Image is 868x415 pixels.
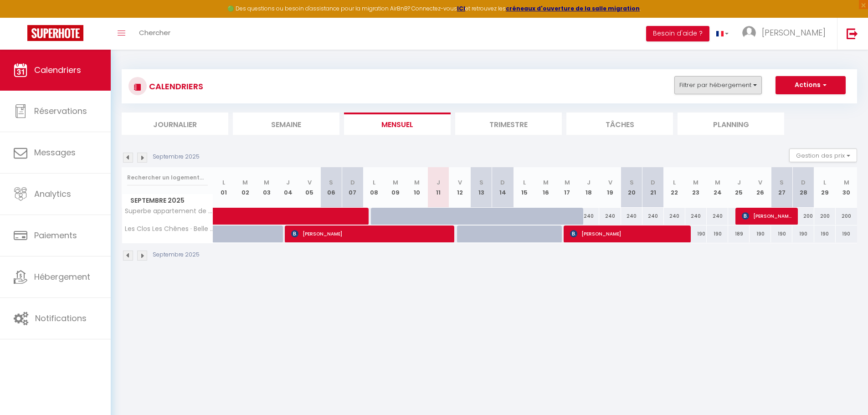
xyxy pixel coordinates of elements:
abbr: D [651,178,655,187]
div: 200 [792,208,814,225]
abbr: J [437,178,440,187]
th: 21 [642,167,664,208]
abbr: L [673,178,676,187]
div: 190 [750,225,771,242]
span: Hébergement [34,271,90,282]
div: 190 [707,225,728,242]
iframe: Chat [829,374,861,408]
h3: CALENDRIERS [147,76,203,97]
span: Les Clos Les Chênes · Belle maison mitoyenne de standing à [GEOGRAPHIC_DATA] [123,225,215,232]
p: Septembre 2025 [153,153,200,161]
th: 16 [535,167,556,208]
button: Gestion des prix [789,149,857,162]
div: 240 [642,208,664,225]
div: 190 [792,225,814,242]
abbr: V [308,178,312,187]
a: ... [PERSON_NAME] [735,18,837,50]
div: 190 [836,225,857,242]
th: 14 [492,167,514,208]
abbr: V [608,178,612,187]
th: 02 [235,167,256,208]
abbr: M [242,178,248,187]
abbr: M [414,178,420,187]
button: Besoin d'aide ? [646,26,709,41]
th: 01 [213,167,235,208]
div: 190 [685,225,707,242]
th: 10 [406,167,427,208]
abbr: J [587,178,591,187]
th: 19 [599,167,621,208]
th: 05 [299,167,320,208]
abbr: M [264,178,269,187]
abbr: D [801,178,806,187]
span: Calendriers [34,64,81,76]
th: 24 [707,167,728,208]
div: 200 [836,208,857,225]
th: 12 [449,167,471,208]
div: 200 [814,208,836,225]
abbr: L [222,178,225,187]
img: Super Booking [27,25,83,41]
abbr: J [286,178,290,187]
span: Messages [34,147,76,158]
li: Trimestre [455,113,562,135]
th: 27 [771,167,792,208]
abbr: S [630,178,634,187]
li: Journalier [122,113,228,135]
span: Notifications [35,313,87,324]
div: 240 [599,208,621,225]
span: [PERSON_NAME] [570,225,684,242]
button: Actions [776,76,846,94]
span: [PERSON_NAME] [762,27,826,38]
p: Septembre 2025 [153,251,200,259]
abbr: V [758,178,762,187]
th: 17 [556,167,578,208]
div: 189 [728,225,750,242]
abbr: S [329,178,333,187]
a: Chercher [132,18,177,50]
th: 06 [320,167,342,208]
th: 07 [342,167,363,208]
div: 240 [578,208,599,225]
div: 240 [707,208,728,225]
th: 13 [471,167,492,208]
div: 190 [814,225,836,242]
abbr: M [844,178,849,187]
th: 18 [578,167,599,208]
li: Mensuel [344,113,451,135]
strong: créneaux d'ouverture de la salle migration [506,5,640,12]
div: 190 [771,225,792,242]
li: Semaine [233,113,339,135]
th: 09 [385,167,406,208]
abbr: L [523,178,526,187]
span: Paiements [34,230,77,241]
th: 22 [664,167,685,208]
abbr: J [737,178,741,187]
span: Chercher [139,28,170,37]
li: Planning [678,113,784,135]
div: 240 [685,208,707,225]
abbr: V [458,178,462,187]
span: Superbe appartement de standing Le Trophée du Golf [123,208,215,215]
div: 240 [664,208,685,225]
span: Analytics [34,188,71,200]
input: Rechercher un logement... [127,169,208,186]
th: 08 [363,167,385,208]
abbr: L [373,178,375,187]
th: 03 [256,167,277,208]
abbr: S [479,178,483,187]
div: 240 [621,208,642,225]
button: Ouvrir le widget de chat LiveChat [7,4,35,31]
th: 29 [814,167,836,208]
abbr: S [780,178,784,187]
span: Réservations [34,105,87,117]
span: [PERSON_NAME] [742,207,792,225]
span: Septembre 2025 [122,194,213,207]
th: 20 [621,167,642,208]
abbr: M [715,178,720,187]
a: ICI [457,5,465,12]
button: Filtrer par hébergement [674,76,762,94]
th: 30 [836,167,857,208]
abbr: D [350,178,355,187]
